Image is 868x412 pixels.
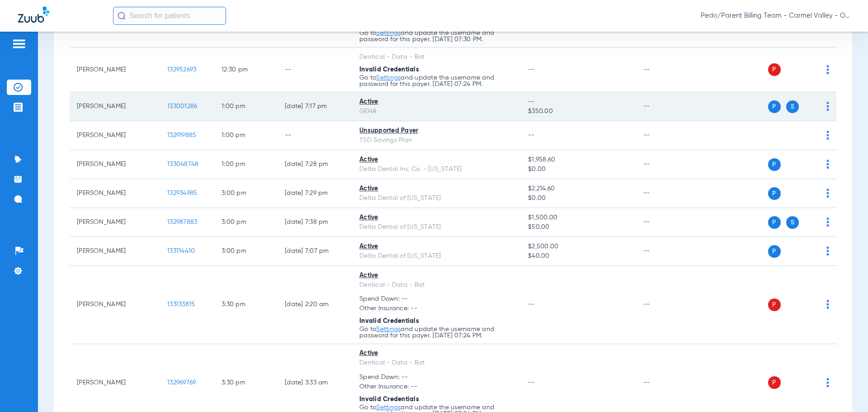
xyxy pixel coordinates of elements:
[278,237,352,266] td: [DATE] 7:07 PM
[826,300,829,309] img: group-dot-blue.svg
[278,266,352,344] td: [DATE] 2:20 AM
[528,213,628,223] span: $1,500.00
[528,97,628,107] span: --
[528,184,628,194] span: $2,214.60
[768,158,781,171] span: P
[376,30,401,36] a: Settings
[786,100,799,113] span: S
[359,373,514,382] span: Spend Down: --
[113,7,226,25] input: Search for patients
[376,326,401,332] a: Settings
[528,251,628,261] span: $40.00
[528,379,535,386] span: --
[359,382,514,392] span: Other Insurance: --
[786,216,799,229] span: S
[528,242,628,251] span: $2,500.00
[70,92,160,121] td: [PERSON_NAME]
[359,107,514,116] div: GEHA
[826,189,829,198] img: group-dot-blue.svg
[214,92,278,121] td: 1:00 PM
[167,301,195,308] span: 133133815
[359,223,514,232] div: Delta Dental of [US_STATE]
[359,326,514,339] p: Go to and update the username and password for this payer. [DATE] 07:24 PM.
[376,75,401,81] a: Settings
[359,136,514,145] div: TSD Savings Plan
[826,218,829,227] img: group-dot-blue.svg
[701,11,850,20] span: Pedo/Parent Billing Team - Carmel Valley - Ortho | The Super Dentists
[359,52,514,62] div: Dentical - Data - Bot
[278,179,352,208] td: [DATE] 7:29 PM
[636,92,697,121] td: --
[359,242,514,251] div: Active
[167,132,196,138] span: 132919885
[636,47,697,92] td: --
[768,245,781,258] span: P
[214,208,278,237] td: 3:00 PM
[528,165,628,174] span: $0.00
[359,66,419,73] span: Invalid Credentials
[214,266,278,344] td: 3:30 PM
[768,187,781,200] span: P
[826,131,829,140] img: group-dot-blue.svg
[359,213,514,223] div: Active
[70,208,160,237] td: [PERSON_NAME]
[278,150,352,179] td: [DATE] 7:28 PM
[359,349,514,358] div: Active
[278,208,352,237] td: [DATE] 7:38 PM
[70,47,160,92] td: [PERSON_NAME]
[826,246,829,256] img: group-dot-blue.svg
[359,75,514,87] p: Go to and update the username and password for this payer. [DATE] 07:24 PM.
[167,103,197,109] span: 133001286
[826,378,829,387] img: group-dot-blue.svg
[278,92,352,121] td: [DATE] 7:17 PM
[528,194,628,203] span: $0.00
[167,190,197,196] span: 132934985
[636,266,697,344] td: --
[167,66,196,73] span: 132952693
[768,298,781,311] span: P
[12,38,26,49] img: hamburger-icon
[359,194,514,203] div: Delta Dental of [US_STATE]
[70,150,160,179] td: [PERSON_NAME]
[826,160,829,169] img: group-dot-blue.svg
[70,237,160,266] td: [PERSON_NAME]
[528,301,535,308] span: --
[359,271,514,280] div: Active
[768,63,781,76] span: P
[359,165,514,174] div: Delta Dental Ins. Co. - [US_STATE]
[359,184,514,194] div: Active
[359,251,514,261] div: Delta Dental of [US_STATE]
[167,248,195,254] span: 133114410
[528,155,628,165] span: $1,958.60
[359,294,514,304] span: Spend Down: --
[528,132,535,138] span: --
[70,121,160,150] td: [PERSON_NAME]
[768,216,781,229] span: P
[359,155,514,165] div: Active
[278,47,352,92] td: --
[167,161,198,167] span: 133048748
[278,121,352,150] td: --
[376,404,401,411] a: Settings
[214,121,278,150] td: 1:00 PM
[359,126,514,136] div: Unsupported Payer
[528,107,628,116] span: $350.00
[636,121,697,150] td: --
[359,30,514,43] p: Go to and update the username and password for this payer. [DATE] 07:30 PM.
[636,208,697,237] td: --
[167,219,197,225] span: 132987883
[768,100,781,113] span: P
[214,150,278,179] td: 1:00 PM
[359,318,419,324] span: Invalid Credentials
[826,102,829,111] img: group-dot-blue.svg
[636,150,697,179] td: --
[359,358,514,368] div: Dentical - Data - Bot
[167,379,196,386] span: 132969769
[359,280,514,290] div: Dentical - Data - Bot
[636,237,697,266] td: --
[214,47,278,92] td: 12:30 PM
[636,179,697,208] td: --
[826,65,829,74] img: group-dot-blue.svg
[359,97,514,107] div: Active
[528,223,628,232] span: $50.00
